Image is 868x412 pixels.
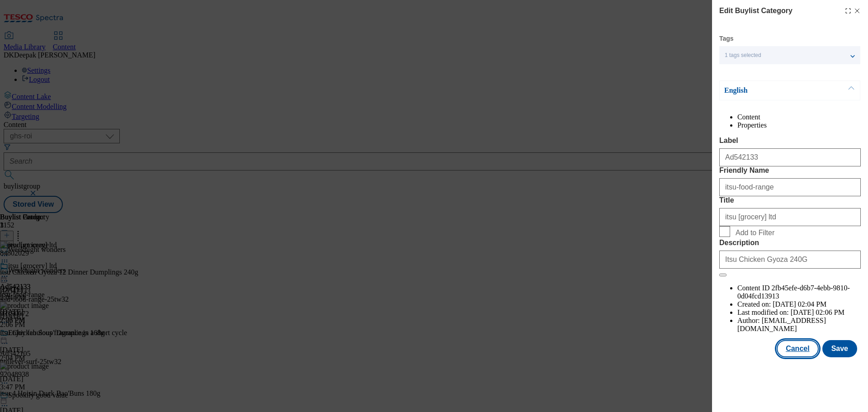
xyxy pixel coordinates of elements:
[719,239,861,247] label: Description
[719,36,734,41] label: Tags
[719,148,861,166] input: Enter Label
[777,340,818,357] button: Cancel
[737,308,861,317] li: Last modified on:
[719,208,861,226] input: Enter Title
[719,178,861,196] input: Enter Friendly Name
[719,166,861,175] label: Friendly Name
[737,113,861,121] li: Content
[737,317,861,333] li: Author:
[719,251,861,269] input: Enter Description
[737,284,850,300] span: 2fb45efe-d6b7-4ebb-9810-0d04fcd13913
[737,300,861,308] li: Created on:
[719,46,860,64] button: 1 tags selected
[822,340,857,357] button: Save
[719,196,861,204] label: Title
[791,308,844,316] span: [DATE] 02:06 PM
[773,300,826,308] span: [DATE] 02:04 PM
[719,5,793,16] h4: Edit Buylist Category
[719,137,861,145] label: Label
[737,284,861,300] li: Content ID
[737,121,861,129] li: Properties
[736,229,774,237] span: Add to Filter
[737,317,826,332] span: [EMAIL_ADDRESS][DOMAIN_NAME]
[725,52,761,59] span: 1 tags selected
[724,86,819,95] p: English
